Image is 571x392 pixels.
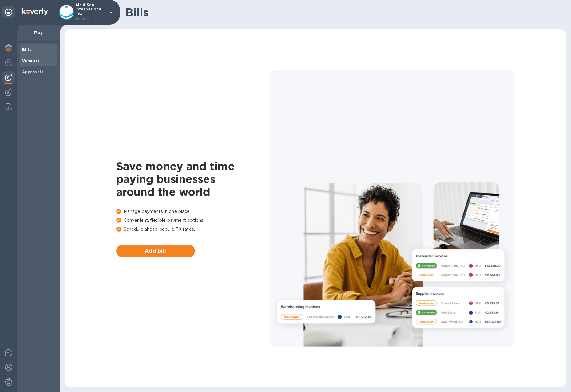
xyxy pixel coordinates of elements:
button: Add bill [116,245,195,257]
h1: Bills [125,6,561,19]
span: Add bill [121,247,190,255]
b: Bills [22,47,31,52]
img: Logo [22,8,48,15]
b: Vendors [22,58,40,63]
h1: Save money and time paying businesses around the world [116,160,270,198]
p: Manage payments in one place. [116,208,270,215]
p: Admin [75,16,106,22]
div: Unpin categories [2,6,15,18]
p: Convenient, flexible payment options. [116,217,270,224]
p: Pay [22,29,55,36]
p: Air & Sea International Inc. [75,3,106,22]
img: Foreign exchange [5,59,12,66]
p: Schedule ahead, secure FX rates. [116,226,270,233]
b: Approvals [22,69,44,74]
